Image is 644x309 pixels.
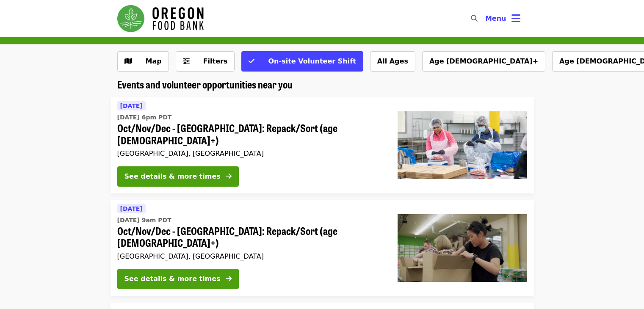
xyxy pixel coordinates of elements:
[117,225,384,249] span: Oct/Nov/Dec - [GEOGRAPHIC_DATA]: Repack/Sort (age [DEMOGRAPHIC_DATA]+)
[483,8,489,29] input: Search
[485,14,506,22] span: Menu
[117,216,171,225] time: [DATE] 9am PDT
[176,51,235,72] button: Filters (0 selected)
[183,57,190,65] i: sliders-h icon
[471,14,478,22] i: search icon
[398,214,527,282] img: Oct/Nov/Dec - Portland: Repack/Sort (age 8+) organized by Oregon Food Bank
[117,77,293,91] span: Events and volunteer opportunities near you
[117,252,384,260] div: [GEOGRAPHIC_DATA], [GEOGRAPHIC_DATA]
[124,274,221,284] div: See details & more times
[370,51,415,72] button: All Ages
[117,269,239,289] button: See details & more times
[146,57,162,65] span: Map
[124,57,132,65] i: map icon
[422,51,545,72] button: Age [DEMOGRAPHIC_DATA]+
[268,57,356,65] span: On-site Volunteer Shift
[117,5,204,32] img: Oregon Food Bank - Home
[111,97,534,193] a: See details for "Oct/Nov/Dec - Beaverton: Repack/Sort (age 10+)"
[111,200,534,296] a: See details for "Oct/Nov/Dec - Portland: Repack/Sort (age 8+)"
[117,113,172,122] time: [DATE] 6pm PDT
[124,171,221,182] div: See details & more times
[511,12,520,25] i: bars icon
[226,275,232,283] i: arrow-right icon
[120,205,143,212] span: [DATE]
[478,8,527,29] button: Toggle account menu
[226,172,232,180] i: arrow-right icon
[398,111,527,179] img: Oct/Nov/Dec - Beaverton: Repack/Sort (age 10+) organized by Oregon Food Bank
[117,149,384,157] div: [GEOGRAPHIC_DATA], [GEOGRAPHIC_DATA]
[203,57,228,65] span: Filters
[120,102,143,109] span: [DATE]
[117,122,384,146] span: Oct/Nov/Dec - [GEOGRAPHIC_DATA]: Repack/Sort (age [DEMOGRAPHIC_DATA]+)
[249,57,254,65] i: check icon
[117,51,169,72] button: Show map view
[117,166,239,187] button: See details & more times
[241,51,363,72] button: On-site Volunteer Shift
